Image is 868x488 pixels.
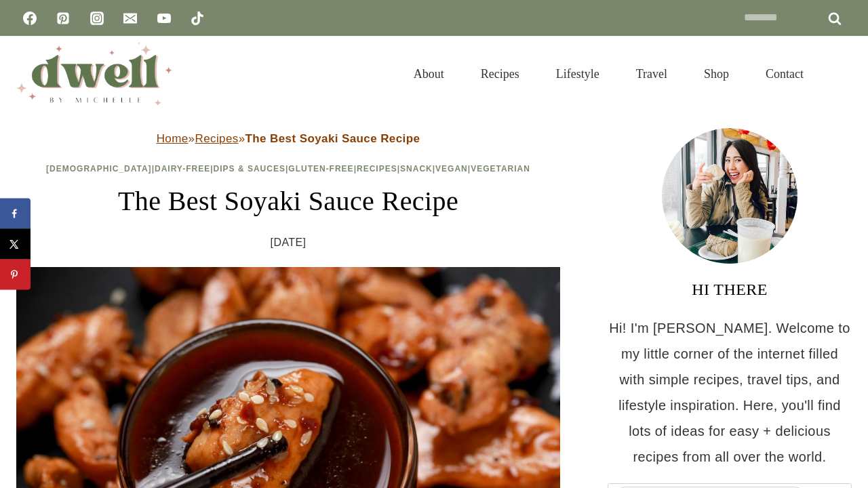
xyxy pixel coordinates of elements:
[184,5,211,32] a: TikTok
[608,277,852,302] h3: HI THERE
[214,164,285,174] a: Dips & Sauces
[471,164,530,174] a: Vegetarian
[117,5,144,32] a: Email
[618,50,686,98] a: Travel
[608,315,852,470] p: Hi! I'm [PERSON_NAME]. Welcome to my little corner of the internet filled with simple recipes, tr...
[16,5,43,32] a: Facebook
[195,132,238,145] a: Recipes
[157,132,189,145] a: Home
[46,164,530,174] span: | | | | | | |
[538,50,618,98] a: Lifestyle
[435,164,468,174] a: Vegan
[829,62,852,85] button: View Search Form
[686,50,747,98] a: Shop
[83,5,111,32] a: Instagram
[357,164,397,174] a: Recipes
[46,164,152,174] a: [DEMOGRAPHIC_DATA]
[245,132,420,145] strong: The Best Soyaki Sauce Recipe
[157,132,420,145] span: » »
[16,43,172,105] img: DWELL by michelle
[747,50,822,98] a: Contact
[271,232,307,253] time: [DATE]
[462,50,538,98] a: Recipes
[151,5,178,32] a: YouTube
[50,5,77,32] a: Pinterest
[155,164,210,174] a: Dairy-Free
[395,50,462,98] a: About
[16,181,560,222] h1: The Best Soyaki Sauce Recipe
[288,164,353,174] a: Gluten-Free
[395,50,822,98] nav: Primary Navigation
[400,164,433,174] a: Snack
